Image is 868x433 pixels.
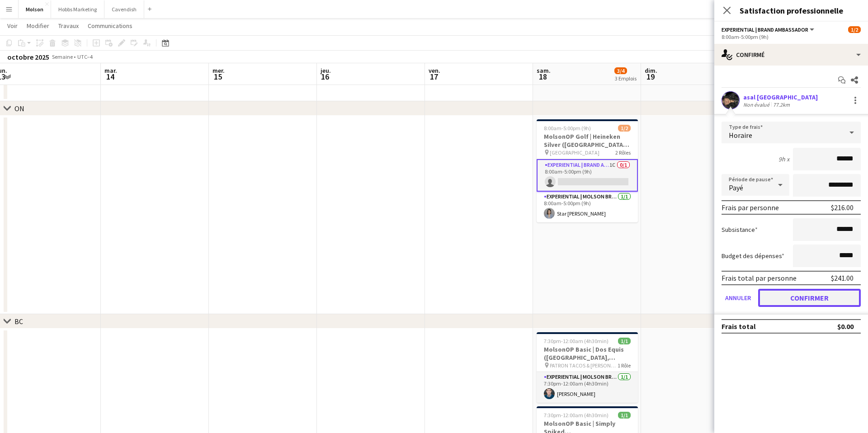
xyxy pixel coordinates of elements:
h3: MolsonOP Basic | Dos Equis ([GEOGRAPHIC_DATA], [GEOGRAPHIC_DATA]) [537,345,638,362]
div: Confirmé [714,44,868,66]
span: 19 [643,71,657,82]
div: $241.00 [831,273,854,282]
span: Modifier [27,22,49,30]
div: Non évalué [743,101,771,108]
button: Confirmer [758,289,861,307]
span: PATRON TACOS & [PERSON_NAME] [550,362,618,369]
span: Payé [729,183,743,192]
span: 3/4 [614,67,627,74]
span: 1/1 [618,338,631,344]
h3: Satisfaction professionnelle [714,5,868,16]
button: Hobbs Marketing [51,0,104,18]
span: Voir [7,22,18,30]
label: Budget des dépenses [722,252,784,260]
div: octobre 2025 [7,52,49,61]
app-card-role: Experiential | Molson Brand Specialist1/18:00am-5:00pm (9h)Star [PERSON_NAME] [537,192,638,222]
div: UTC−4 [77,53,93,60]
app-job-card: 8:00am-5:00pm (9h)1/2MolsonOP Golf | Heineken Silver ([GEOGRAPHIC_DATA], [GEOGRAPHIC_DATA]) [GEOG... [537,119,638,222]
div: Frais par personne [722,203,779,212]
div: 9h x [778,155,789,163]
a: Travaux [55,20,82,32]
span: 1/2 [618,125,631,132]
span: 14 [103,71,117,82]
span: jeu. [321,66,331,75]
span: Travaux [58,22,79,30]
button: Cavendish [104,0,144,18]
div: asal [GEOGRAPHIC_DATA] [743,93,818,101]
div: 3 Emplois [615,75,637,82]
button: Molson [19,0,51,18]
button: Experiential | Brand Ambassador [722,26,816,33]
a: Modifier [23,20,53,32]
div: BC [14,317,23,326]
div: $216.00 [831,203,854,212]
div: 77.2km [771,101,792,108]
div: $0.00 [837,322,854,331]
label: Subsistance [722,226,758,234]
span: 17 [427,71,440,82]
div: Frais total [722,322,756,331]
span: 8:00am-5:00pm (9h) [544,125,591,132]
span: mar. [104,66,117,75]
div: 8:00am-5:00pm (9h) [722,33,861,40]
span: dim. [645,66,657,75]
span: Semaine 42 [51,53,74,67]
span: 15 [211,71,225,82]
a: Communications [84,20,136,32]
span: 7:30pm-12:00am (4h30min) (Sun) [544,412,618,419]
h3: MolsonOP Golf | Heineken Silver ([GEOGRAPHIC_DATA], [GEOGRAPHIC_DATA]) [537,132,638,149]
span: [GEOGRAPHIC_DATA] [550,149,599,156]
app-card-role: Experiential | Brand Ambassador1C0/18:00am-5:00pm (9h) [537,159,638,192]
span: 1 Rôle [618,362,631,369]
span: sam. [537,66,551,75]
app-job-card: 7:30pm-12:00am (4h30min) (Sun)1/1MolsonOP Basic | Dos Equis ([GEOGRAPHIC_DATA], [GEOGRAPHIC_DATA]... [537,332,638,403]
button: Annuler [722,289,755,307]
span: ven. [429,66,440,75]
span: 2 Rôles [615,149,631,156]
div: Frais total par personne [722,273,797,282]
a: Voir [4,20,21,32]
span: Experiential | Brand Ambassador [722,26,808,33]
span: 1/2 [848,26,861,33]
span: Horaire [729,131,752,140]
div: ON [14,104,24,113]
span: 18 [535,71,551,82]
span: 7:30pm-12:00am (4h30min) (Sun) [544,338,618,344]
span: 1/1 [618,412,631,419]
span: Communications [88,22,132,30]
span: 16 [319,71,331,82]
app-card-role: Experiential | Molson Brand Specialist1/17:30pm-12:00am (4h30min)[PERSON_NAME] [537,372,638,403]
span: mer. [212,66,225,75]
